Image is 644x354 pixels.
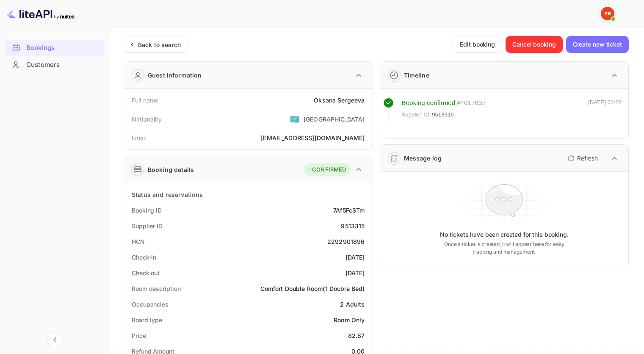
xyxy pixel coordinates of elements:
[47,332,63,347] button: Collapse navigation
[138,40,181,49] div: Back to search
[440,230,569,239] p: No tickets have been created for this booking.
[132,206,162,215] div: Booking ID
[432,111,454,119] span: 9513315
[148,165,194,174] div: Booking details
[132,315,162,324] div: Board type
[577,154,598,163] p: Refresh
[132,115,162,124] div: Nationality
[348,331,365,340] div: 82.87
[132,253,156,262] div: Check-in
[345,253,365,262] div: [DATE]
[132,300,169,309] div: Occupancies
[260,284,365,293] div: Comfort Double Room(1 Double Bed)
[340,300,365,309] div: 2 Adults
[26,60,100,70] div: Customers
[402,98,456,108] div: Booking confirmed
[290,111,299,127] span: United States
[453,36,502,53] button: Edit booking
[563,152,601,165] button: Refresh
[345,268,365,277] div: [DATE]
[132,96,158,105] div: Full name
[132,331,146,340] div: Price
[5,40,105,55] a: Bookings
[132,268,160,277] div: Check out
[327,237,365,246] div: 2292901896
[404,154,442,163] div: Message log
[341,221,365,230] div: 9513315
[438,241,571,256] p: Once a ticket is created, it will appear here for easy tracking and management.
[306,166,346,174] div: CONFIRMED
[132,221,163,230] div: Supplier ID
[588,98,622,123] div: [DATE] 02:28
[404,71,429,80] div: Timeline
[132,133,146,142] div: Email
[506,36,563,53] button: Cancel booking
[601,7,614,20] img: Yandex Support
[132,284,180,293] div: Room description
[333,206,365,215] div: 7Af5FcSTm
[566,36,629,53] button: Create new ticket
[457,98,486,108] div: # 4017637
[7,7,75,20] img: LiteAPI logo
[5,40,105,56] div: Bookings
[26,43,100,53] div: Bookings
[132,237,145,246] div: HCN
[304,115,365,124] div: [GEOGRAPHIC_DATA]
[261,133,365,142] div: [EMAIL_ADDRESS][DOMAIN_NAME]
[132,190,203,199] div: Status and reservations
[314,96,365,105] div: Oksana Sergeeva
[5,57,105,73] div: Customers
[5,57,105,72] a: Customers
[334,315,365,324] div: Room Only
[402,111,431,119] span: Supplier ID:
[148,71,202,80] div: Guest information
